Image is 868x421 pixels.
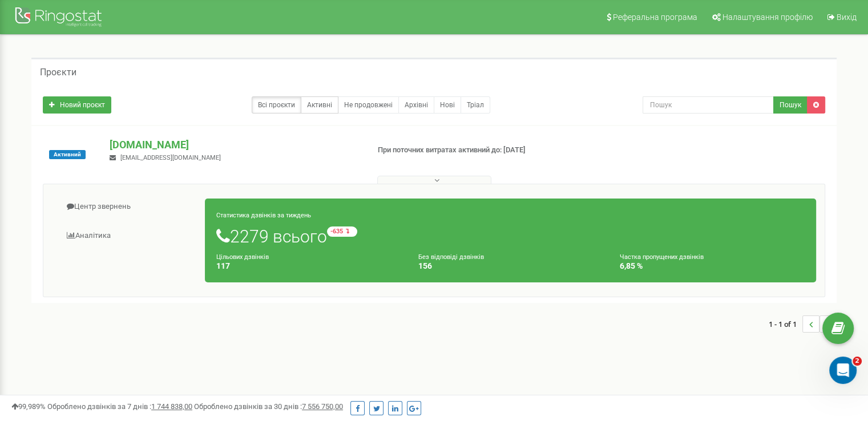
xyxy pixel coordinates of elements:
[49,150,86,159] span: Активний
[769,304,837,344] nav: ...
[52,222,205,250] a: Аналiтика
[11,402,46,411] span: 99,989%
[398,96,434,114] a: Архівні
[620,262,805,270] h4: 6,85 %
[216,253,269,261] small: Цільових дзвінків
[151,402,192,411] u: 1 744 838,00
[47,402,192,411] span: Оброблено дзвінків за 7 днів :
[418,253,484,261] small: Без відповіді дзвінків
[120,154,221,161] span: [EMAIL_ADDRESS][DOMAIN_NAME]
[216,226,805,246] h1: 2279 всього
[461,96,490,114] a: Тріал
[722,13,813,22] span: Налаштування профілю
[327,226,357,237] small: -635
[40,67,76,78] h5: Проєкти
[110,137,359,152] p: [DOMAIN_NAME]
[194,402,343,411] span: Оброблено дзвінків за 30 днів :
[301,96,338,114] a: Активні
[829,357,857,384] iframe: Intercom live chat
[773,96,808,114] button: Пошук
[378,145,560,156] p: При поточних витратах активний до: [DATE]
[338,96,399,114] a: Не продовжені
[216,262,401,270] h4: 117
[43,96,111,114] a: Новий проєкт
[418,262,603,270] h4: 156
[769,315,802,333] span: 1 - 1 of 1
[302,402,343,411] u: 7 556 750,00
[837,13,857,22] span: Вихід
[52,193,205,221] a: Центр звернень
[216,212,311,219] small: Статистика дзвінків за тиждень
[620,253,704,261] small: Частка пропущених дзвінків
[252,96,301,114] a: Всі проєкти
[613,13,697,22] span: Реферальна програма
[853,357,862,366] span: 2
[434,96,461,114] a: Нові
[643,96,774,114] input: Пошук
